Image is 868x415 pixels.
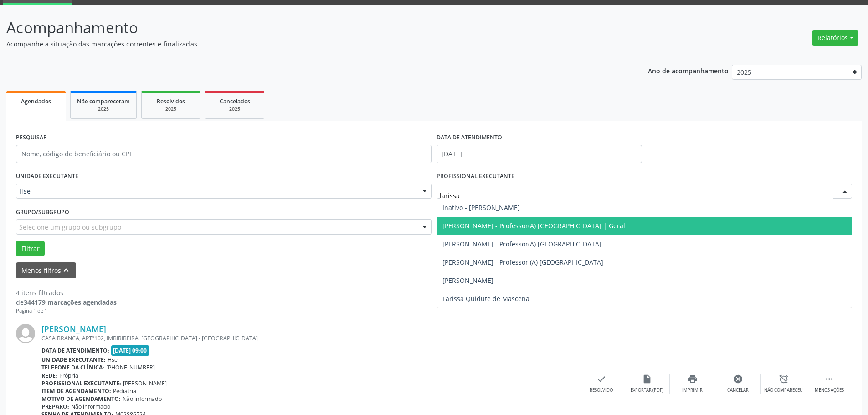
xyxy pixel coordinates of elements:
i: alarm_off [779,374,789,384]
i:  [824,374,834,384]
span: Agendados [21,97,51,105]
span: Selecione um grupo ou subgrupo [19,222,121,232]
img: img [16,324,35,343]
button: Filtrar [16,241,45,256]
span: Cancelados [220,97,250,105]
label: PROFISSIONAL EXECUTANTE [437,169,514,184]
b: Motivo de agendamento: [41,395,121,403]
span: [PERSON_NAME] [442,276,493,285]
label: UNIDADE EXECUTANTE [16,169,78,184]
div: 2025 [148,106,194,113]
p: Acompanhe a situação das marcações correntes e finalizadas [6,39,605,49]
span: Hse [19,187,413,196]
div: Menos ações [815,387,844,394]
p: Acompanhamento [6,16,605,39]
div: 2025 [77,106,130,113]
i: keyboard_arrow_up [61,265,71,275]
label: DATA DE ATENDIMENTO [437,131,502,145]
span: [PHONE_NUMBER] [106,364,155,371]
input: Selecione um profissional [440,187,834,205]
strong: 344179 marcações agendadas [24,298,117,307]
i: insert_drive_file [642,374,652,384]
span: Pediatria [113,387,136,395]
span: [PERSON_NAME] - Professor(A) [GEOGRAPHIC_DATA] [442,240,601,248]
div: Imprimir [682,387,703,394]
b: Unidade executante: [41,356,106,364]
input: Selecione um intervalo [437,145,642,163]
div: Página 1 de 1 [16,307,117,315]
div: Exportar (PDF) [631,387,663,394]
span: Hse [108,356,118,364]
button: Relatórios [812,30,858,46]
span: [PERSON_NAME] - Professor (A) [GEOGRAPHIC_DATA] [442,258,603,266]
span: Não informado [71,403,110,410]
button: Menos filtroskeyboard_arrow_up [16,262,76,278]
a: [PERSON_NAME] [41,324,106,334]
span: [PERSON_NAME] - Professor(A) [GEOGRAPHIC_DATA] | Geral [442,221,625,230]
span: Larissa Quidute de Mascena [442,294,529,303]
label: Grupo/Subgrupo [16,205,69,219]
b: Data de atendimento: [41,347,109,354]
i: print [688,374,698,384]
div: 2025 [212,106,257,113]
div: CASA BRANCA, APTº102, IMBIRIBEIRA, [GEOGRAPHIC_DATA] - [GEOGRAPHIC_DATA] [41,334,579,342]
b: Preparo: [41,403,69,410]
label: PESQUISAR [16,131,47,145]
b: Item de agendamento: [41,387,111,395]
p: Ano de acompanhamento [648,65,729,76]
span: Própria [59,372,78,379]
span: [PERSON_NAME] [123,379,167,387]
div: Não compareceu [764,387,803,394]
span: Não informado [123,395,162,403]
i: cancel [733,374,743,384]
span: Resolvidos [157,97,185,105]
span: Não compareceram [77,97,130,105]
div: 4 itens filtrados [16,288,117,297]
b: Profissional executante: [41,379,121,387]
i: check [596,374,606,384]
span: [DATE] 09:00 [111,345,149,356]
div: Resolvido [590,387,613,394]
div: de [16,297,117,307]
span: Inativo - [PERSON_NAME] [442,203,520,212]
b: Telefone da clínica: [41,364,104,371]
b: Rede: [41,372,57,379]
div: Cancelar [727,387,749,394]
input: Nome, código do beneficiário ou CPF [16,145,432,163]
